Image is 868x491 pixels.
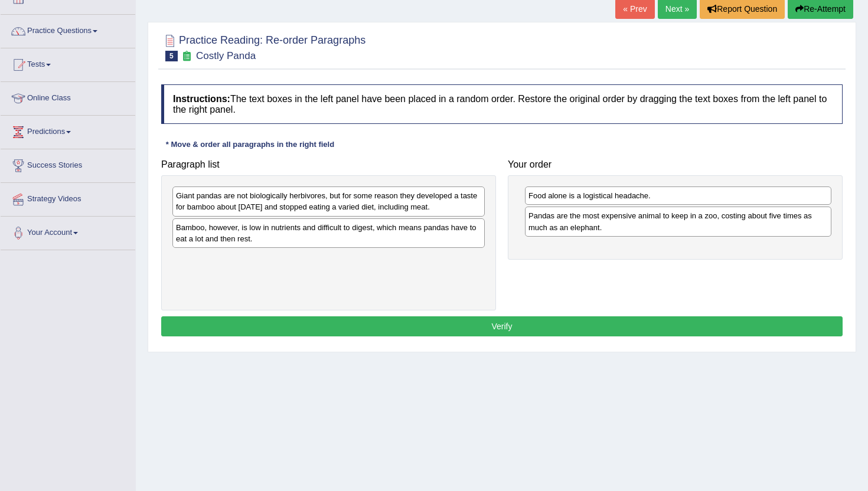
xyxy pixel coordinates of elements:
[1,15,135,44] a: Practice Questions
[1,217,135,246] a: Your Account
[173,94,230,104] b: Instructions:
[1,82,135,112] a: Online Class
[165,51,178,61] span: 5
[172,186,485,216] div: Giant pandas are not biologically herbivores, but for some reason they developed a taste for bamb...
[161,316,843,336] button: Verify
[196,50,256,61] small: Costly Panda
[1,48,135,78] a: Tests
[525,186,831,205] div: Food alone is a logistical headache.
[172,218,485,248] div: Bamboo, however, is low in nutrients and difficult to digest, which means pandas have to eat a lo...
[161,139,339,150] div: * Move & order all paragraphs in the right field
[161,84,843,124] h4: The text boxes in the left panel have been placed in a random order. Restore the original order b...
[1,149,135,179] a: Success Stories
[508,159,843,170] h4: Your order
[1,116,135,145] a: Predictions
[161,32,366,61] h2: Practice Reading: Re-order Paragraphs
[161,159,496,170] h4: Paragraph list
[1,183,135,212] a: Strategy Videos
[525,207,831,236] div: Pandas are the most expensive animal to keep in a zoo, costing about five times as much as an ele...
[181,51,193,62] small: Exam occurring question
